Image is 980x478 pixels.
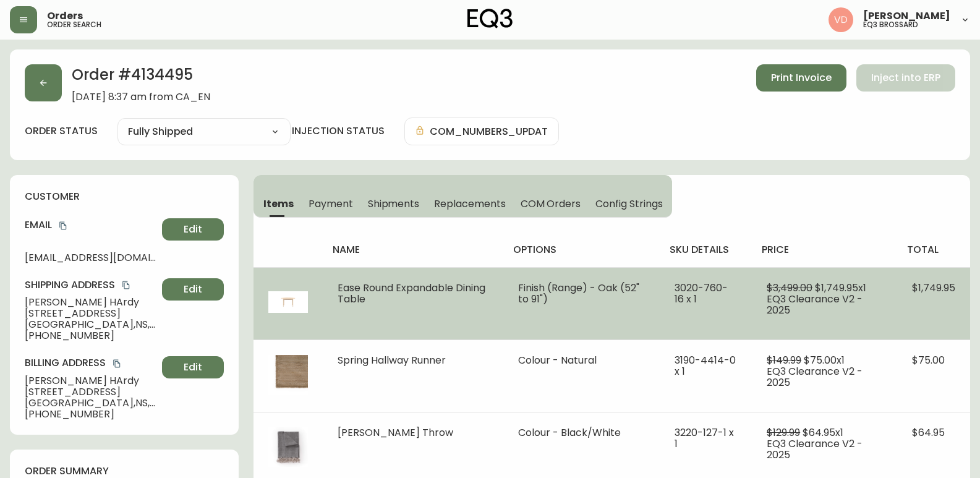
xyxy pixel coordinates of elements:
span: EQ3 Clearance V2 - 2025 [767,292,863,317]
h4: order summary [25,464,224,478]
h2: Order # 4134495 [72,64,210,92]
span: Shipments [368,197,420,210]
span: Print Invoice [771,71,832,85]
span: $64.95 [912,425,945,440]
li: Colour - Natural [518,355,645,366]
li: Colour - Black/White [518,427,645,438]
img: 3020-760-MC-400-1-ckqh5z1t936y70138kgx87xc0.jpg [268,283,308,322]
li: Finish (Range) - Oak (52" to 91") [518,283,645,305]
span: 3190-4414-0 x 1 [675,353,736,378]
span: Orders [47,11,83,21]
span: [PERSON_NAME] HArdy [25,375,157,386]
button: Print Invoice [756,64,846,92]
span: $1,749.95 [912,281,955,295]
img: 154b5a8b-0858-4636-9b08-db27829160b1.jpg [268,355,308,395]
span: [STREET_ADDRESS] [25,386,157,398]
button: Edit [162,218,224,241]
h4: price [762,243,887,257]
h4: options [513,243,650,257]
label: order status [25,124,98,138]
h4: Shipping Address [25,278,157,292]
h4: name [333,243,493,257]
span: $64.95 x 1 [803,425,843,440]
h5: eq3 brossard [863,21,918,28]
h4: Billing Address [25,356,157,370]
span: $1,749.95 x 1 [815,281,866,295]
h4: total [907,243,960,257]
button: copy [111,357,123,370]
span: Spring Hallway Runner [338,353,446,367]
h4: injection status [292,124,385,138]
h4: Email [25,218,157,232]
span: [PERSON_NAME] Throw [338,425,453,440]
span: 3020-760-16 x 1 [675,281,728,306]
h5: order search [47,21,101,28]
span: [PHONE_NUMBER] [25,330,157,341]
span: [STREET_ADDRESS] [25,308,157,319]
span: [PHONE_NUMBER] [25,409,157,420]
img: logo [467,9,513,28]
span: [DATE] 8:37 am from CA_EN [72,92,210,103]
span: Edit [184,223,202,236]
h4: customer [25,190,224,203]
button: copy [120,279,132,291]
span: EQ3 Clearance V2 - 2025 [767,364,863,390]
span: 3220-127-1 x 1 [675,425,734,451]
span: Config Strings [595,197,662,210]
span: $129.99 [767,425,800,440]
span: Payment [309,197,353,210]
span: [PERSON_NAME] [863,11,950,21]
span: $3,499.00 [767,281,812,295]
span: EQ3 Clearance V2 - 2025 [767,437,863,462]
span: Edit [184,361,202,374]
span: $75.00 x 1 [804,353,845,367]
span: [EMAIL_ADDRESS][DOMAIN_NAME] [25,252,157,263]
span: [GEOGRAPHIC_DATA] , NS , B0P 1R0 , CA [25,319,157,330]
span: Edit [184,283,202,296]
span: $75.00 [912,353,945,367]
span: [PERSON_NAME] HArdy [25,297,157,308]
img: 34cbe8de67806989076631741e6a7c6b [829,7,853,32]
h4: sku details [670,243,742,257]
button: copy [57,220,69,232]
span: COM Orders [521,197,581,210]
img: 4c7e0d13-7163-47eb-bb75-148c928f8eb9.jpg [268,427,308,467]
button: Edit [162,278,224,301]
span: [GEOGRAPHIC_DATA] , NS , B0P 1R0 , CA [25,398,157,409]
span: Items [263,197,294,210]
button: Edit [162,356,224,378]
span: Replacements [434,197,505,210]
span: Ease Round Expandable Dining Table [338,281,485,306]
span: $149.99 [767,353,801,367]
